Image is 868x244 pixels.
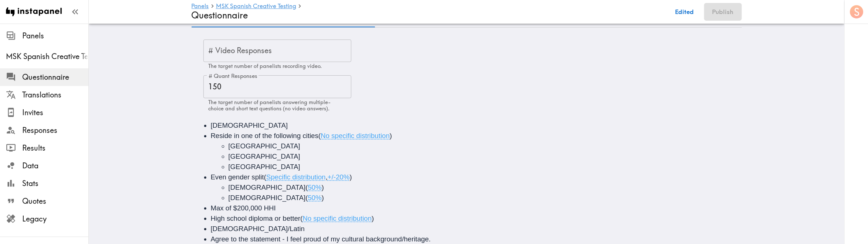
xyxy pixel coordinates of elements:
[308,183,321,191] span: 50%
[22,125,88,135] span: Responses
[209,72,257,80] label: # Quant Responses
[229,194,306,202] span: [DEMOGRAPHIC_DATA]
[305,183,308,191] span: (
[671,3,698,21] button: Edited
[22,143,88,153] span: Results
[192,10,665,21] h4: Questionnaire
[229,152,300,160] span: [GEOGRAPHIC_DATA]
[318,132,321,140] span: (
[22,196,88,206] span: Quotes
[349,173,352,181] span: )
[22,161,88,171] span: Data
[22,214,88,224] span: Legacy
[211,121,288,129] span: [DEMOGRAPHIC_DATA]
[211,235,431,243] span: Agree to the statement - I feel proud of my cultural background/heritage.
[308,194,321,202] span: 50%
[849,4,864,19] button: S
[854,6,860,18] span: S
[264,173,266,181] span: (
[300,214,303,222] span: (
[322,194,324,202] span: )
[321,132,390,140] span: No specific distribution
[211,132,318,140] span: Reside in one of the following cities
[211,225,305,233] span: [DEMOGRAPHIC_DATA]/Latin
[328,173,350,181] span: +/-20%
[211,204,276,212] span: Max of $200,000 HHI
[22,31,88,41] span: Panels
[303,214,372,222] span: No specific distribution
[22,178,88,189] span: Stats
[209,99,331,112] span: The target number of panelists answering multiple-choice and short text questions (no video answe...
[229,163,300,171] span: [GEOGRAPHIC_DATA]
[305,194,308,202] span: (
[22,72,88,82] span: Questionnaire
[322,183,324,191] span: )
[229,183,306,191] span: [DEMOGRAPHIC_DATA]
[6,51,88,62] span: MSK Spanish Creative Testing
[372,214,374,222] span: )
[326,173,328,181] span: ,
[216,3,296,10] a: MSK Spanish Creative Testing
[211,214,301,222] span: High school diploma or better
[390,132,392,140] span: )
[266,173,326,181] span: Specific distribution
[192,3,209,10] a: Panels
[211,173,264,181] span: Even gender split
[229,142,300,150] span: [GEOGRAPHIC_DATA]
[22,107,88,118] span: Invites
[22,90,88,100] span: Translations
[209,63,322,69] span: The target number of panelists recording video.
